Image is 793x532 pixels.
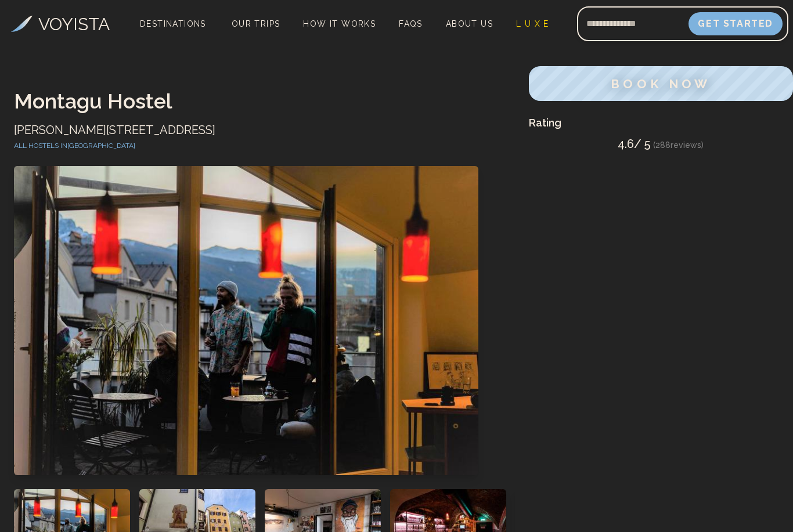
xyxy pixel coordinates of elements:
a: Our Trips [227,16,285,32]
span: Destinations [135,15,211,49]
p: [PERSON_NAME][STREET_ADDRESS] [14,122,515,138]
span: L U X E [516,19,549,28]
a: All hostels in[GEOGRAPHIC_DATA] [14,142,135,150]
span: Our Trips [232,19,280,28]
h3: VOYISTA [38,11,110,37]
a: How It Works [298,16,380,32]
a: BOOK NOW [529,79,793,91]
a: FAQs [394,16,427,32]
span: ( 288 reviews) [653,140,704,150]
a: VOYISTA [11,11,110,37]
p: 4.6 / 5 [529,136,793,152]
img: Montagu Hostel [14,166,478,475]
span: FAQs [399,19,423,28]
h1: Montagu Hostel [14,89,515,113]
button: Get Started [689,12,783,35]
button: BOOK NOW [529,66,793,101]
img: Voyista Logo [11,16,33,32]
span: BOOK NOW [611,77,711,91]
a: L U X E [511,16,554,32]
span: About Us [446,19,493,28]
input: Email address [577,10,689,38]
span: How It Works [303,19,376,28]
a: About Us [441,16,498,32]
h3: Rating [529,115,793,131]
